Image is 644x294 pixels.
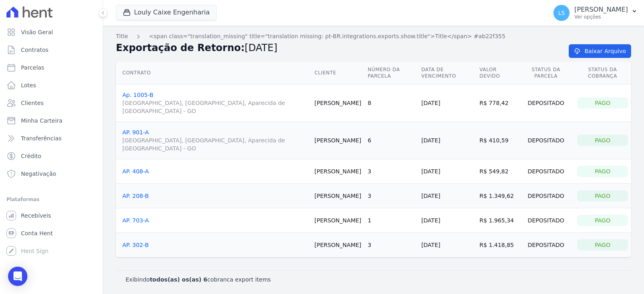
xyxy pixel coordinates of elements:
td: [DATE] [418,208,477,233]
td: [DATE] [418,122,477,159]
th: Contrato [116,62,311,84]
p: Ver opções [574,14,628,20]
a: Parcelas [3,60,99,76]
a: AP. 408-A [122,168,149,175]
td: [PERSON_NAME] [311,159,364,184]
a: AP. 703-A [122,217,149,224]
a: AP. 901-A[GEOGRAPHIC_DATA], [GEOGRAPHIC_DATA], Aparecida de [GEOGRAPHIC_DATA] - GO [122,129,308,152]
div: Depositado [521,215,571,226]
th: Data de Vencimento [418,62,477,84]
p: [PERSON_NAME] [574,6,628,14]
div: Pago [577,239,628,251]
button: LS [PERSON_NAME] Ver opções [547,2,644,24]
a: Contratos [3,42,99,58]
td: [PERSON_NAME] [311,233,364,257]
span: Clientes [21,99,43,107]
td: 3 [365,233,418,257]
span: Visão Geral [21,28,53,36]
td: [DATE] [418,159,477,184]
button: Louly Caixe Engenharia [116,5,217,20]
td: R$ 1.965,34 [476,208,518,233]
td: 6 [365,122,418,159]
th: Cliente [311,62,364,84]
td: 8 [365,84,418,122]
div: Depositado [521,97,571,109]
th: Número da Parcela [365,62,418,84]
span: Parcelas [21,64,44,72]
a: Title [116,32,128,41]
span: Minha Carteira [21,117,62,125]
td: R$ 410,59 [476,122,518,159]
a: Ap. 1005-B[GEOGRAPHIC_DATA], [GEOGRAPHIC_DATA], Aparecida de [GEOGRAPHIC_DATA] - GO [122,92,308,115]
a: Minha Carteira [3,113,99,129]
h2: Exportação de Retorno: [116,41,556,55]
td: R$ 549,82 [476,159,518,184]
b: todos(as) os(as) 6 [150,276,207,283]
span: LS [558,10,565,16]
td: [PERSON_NAME] [311,208,364,233]
th: Status da Cobrança [574,62,631,84]
div: Pago [577,190,628,201]
td: R$ 778,42 [476,84,518,122]
div: Depositado [521,166,571,177]
span: Transferências [21,134,62,142]
a: Recebíveis [3,208,99,224]
div: Depositado [521,239,571,251]
span: [GEOGRAPHIC_DATA], [GEOGRAPHIC_DATA], Aparecida de [GEOGRAPHIC_DATA] - GO [122,99,308,115]
th: Status da Parcela [518,62,574,84]
div: Depositado [521,135,571,146]
span: Conta Hent [21,229,53,237]
td: [DATE] [418,184,477,208]
span: Contratos [21,46,48,54]
td: 3 [365,184,418,208]
span: Lotes [21,81,36,89]
td: [DATE] [418,233,477,257]
td: [DATE] [418,84,477,122]
div: Pago [577,215,628,226]
div: Depositado [521,190,571,201]
td: [PERSON_NAME] [311,122,364,159]
td: 3 [365,159,418,184]
td: [PERSON_NAME] [311,184,364,208]
span: [GEOGRAPHIC_DATA], [GEOGRAPHIC_DATA], Aparecida de [GEOGRAPHIC_DATA] - GO [122,136,308,152]
span: Negativação [21,170,56,178]
a: Baixar Arquivo [569,44,631,58]
div: Open Intercom Messenger [8,267,27,286]
a: Visão Geral [3,24,99,40]
a: Lotes [3,77,99,93]
a: AP. 302-B [122,242,149,248]
a: Negativação [3,166,99,182]
div: Pago [577,135,628,146]
span: [DATE] [245,42,277,53]
th: Valor devido [476,62,518,84]
p: Exibindo cobranca export items [126,275,271,284]
div: Pago [577,97,628,109]
span: Recebíveis [21,212,51,220]
a: Clientes [3,95,99,111]
td: R$ 1.418,85 [476,233,518,257]
div: Pago [577,166,628,177]
div: Plataformas [6,195,96,204]
a: AP. 208-B [122,193,149,199]
td: R$ 1.349,62 [476,184,518,208]
a: Conta Hent [3,225,99,241]
td: 1 [365,208,418,233]
span: Crédito [21,152,41,160]
a: <span class="translation_missing" title="translation missing: pt-BR.integrations.exports.show.tit... [149,32,506,41]
a: Crédito [3,148,99,164]
span: translation missing: pt-BR.integrations.exports.index.title [116,33,128,39]
a: Transferências [3,130,99,146]
nav: Breadcrumb [116,32,631,41]
td: [PERSON_NAME] [311,84,364,122]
